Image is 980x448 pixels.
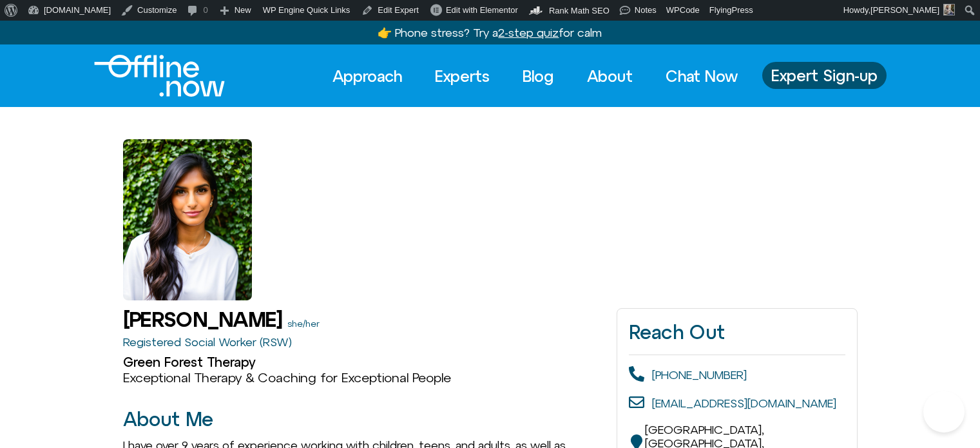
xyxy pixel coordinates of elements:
a: [PHONE_NUMBER] [652,368,747,382]
a: Registered Social Worker (RSW) [123,335,292,349]
span: Rank Math SEO [549,6,610,15]
a: Chat Now [654,62,749,90]
a: she/her [287,318,320,329]
span: Edit with Elementor [446,5,518,15]
span: [PERSON_NAME] [870,5,939,15]
a: Blog [511,62,566,90]
a: Expert Sign-up [762,62,887,89]
a: 👉 Phone stress? Try a2-step quizfor calm [378,26,602,39]
a: About [575,62,644,90]
h2: Reach Out [629,320,845,344]
iframe: Botpress [923,391,965,433]
a: Approach [321,62,414,90]
span: Expert Sign-up [771,67,878,84]
img: offline.now [94,55,225,97]
div: Logo [94,55,203,97]
h1: [PERSON_NAME] [123,308,282,331]
h3: Exceptional Therapy & Coaching for Exceptional People [123,370,604,385]
u: 2-step quiz [498,26,559,39]
a: Experts [423,62,501,90]
h2: Green Forest Therapy [123,355,604,370]
a: [EMAIL_ADDRESS][DOMAIN_NAME] [652,396,836,410]
nav: Menu [321,62,749,90]
h2: About Me [123,409,604,430]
